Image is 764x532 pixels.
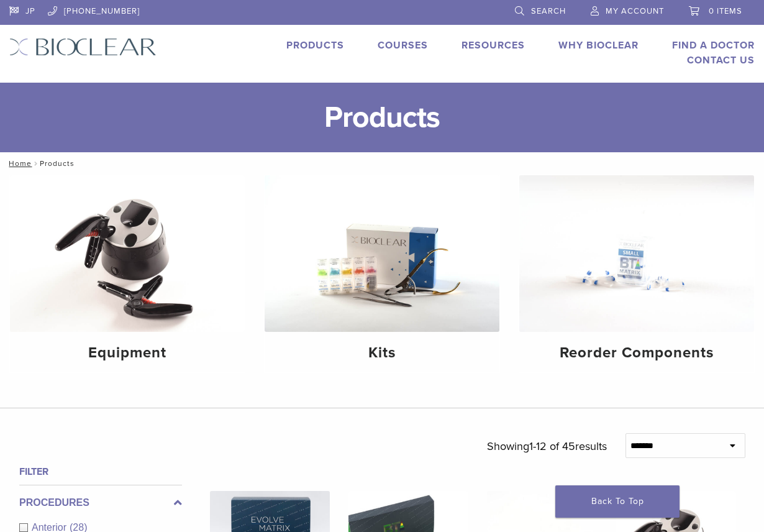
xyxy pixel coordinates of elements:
a: Equipment [10,175,245,372]
img: Bioclear [9,38,157,56]
img: Kits [265,175,499,332]
img: Reorder Components [519,175,754,332]
a: Courses [378,39,428,52]
h4: Reorder Components [529,342,744,364]
a: Resources [462,39,525,52]
a: Contact Us [687,54,755,66]
span: / [32,160,40,167]
a: Home [5,159,32,168]
a: Why Bioclear [558,39,639,52]
h4: Equipment [20,342,235,364]
p: Showing results [487,433,607,459]
a: Reorder Components [519,175,754,372]
span: Search [531,6,566,16]
span: 0 items [709,6,742,16]
a: Back To Top [555,485,680,518]
img: Equipment [10,175,245,332]
a: Kits [265,175,499,372]
span: 1-12 of 45 [529,439,575,453]
a: Products [286,39,344,52]
h4: Kits [275,342,489,364]
a: Find A Doctor [672,39,755,52]
label: Procedures [19,495,182,510]
span: My Account [606,6,664,16]
h4: Filter [19,464,182,479]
